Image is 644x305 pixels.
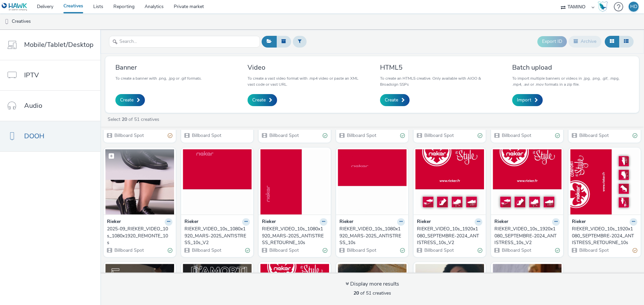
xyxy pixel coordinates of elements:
span: Billboard Spot [191,247,221,253]
img: undefined Logo [2,3,28,11]
img: 2025-09_RIEKER_VIDEO_10s_1080x1920_REMONTE_10s visual [105,149,174,215]
button: Archive [569,36,601,47]
span: Billboard Spot [501,132,531,139]
div: Display more results [345,280,399,288]
img: RIEKER_VIDEO_10s_1080x1920_MARS-2025_ANTISTRESS_10s visual [338,149,407,215]
span: Billboard Spot [191,132,221,139]
strong: Rieker [107,218,121,226]
strong: Rieker [339,218,353,226]
h3: HTML5 [380,63,497,72]
div: RIEKER_VIDEO_10s_1080x1920_MARS-2025_ANTISTRESS_10s [339,226,402,246]
span: Create [385,97,398,103]
span: Create [120,97,133,103]
p: To create a banner with .png, .jpg or .gif formats. [115,75,202,81]
div: Valid [478,247,482,254]
button: Grid [605,36,619,47]
div: Valid [633,132,637,139]
div: RIEKER_VIDEO_10s_1080x1920_MARS-2025_ANTISTRESS_RETOURNE_10s [262,226,325,246]
span: Billboard Spot [579,247,609,253]
img: dooh [3,18,10,25]
img: RIEKER_VIDEO_10s_1920x1080_SEPTEMBRE-2024_ANTISTRESS_10s_V2 visual [415,149,484,215]
img: RIEKER_VIDEO_10s_1920x1080_SEPTEMBRE-2024_ANTISTRESS_10s_V2 visual [493,149,561,215]
a: Import [512,94,543,106]
a: RIEKER_VIDEO_10s_1080x1920_MARS-2025_ANTISTRESS_10s [339,226,405,246]
h3: Video [248,63,364,72]
span: IPTV [24,70,39,80]
span: Billboard Spot [114,132,144,139]
span: Billboard Spot [424,247,454,253]
div: HD [630,2,637,12]
button: Table [619,36,634,47]
span: Import [517,97,531,103]
div: RIEKER_VIDEO_10s_1920x1080_SEPTEMBRE-2024_ANTISTRESS_10s_V2 [417,226,480,246]
div: 2025-09_RIEKER_VIDEO_10s_1080x1920_REMONTE_10s [107,226,170,246]
span: Billboard Spot [346,247,376,253]
span: of 51 creatives [354,290,391,296]
span: Audio [24,101,42,110]
strong: Rieker [494,218,508,226]
span: Billboard Spot [269,132,299,139]
span: Create [252,97,266,103]
h3: Batch upload [512,63,629,72]
a: RIEKER_VIDEO_10s_1920x1080_SEPTEMBRE-2024_ANTISTRESS_RETOURNE_10s [572,226,637,246]
div: RIEKER_VIDEO_10s_1080x1920_MARS-2025_ANTISTRESS_10s_V2 [184,226,247,246]
span: Billboard Spot [346,132,376,139]
img: RIEKER_VIDEO_10s_1920x1080_SEPTEMBRE-2024_ANTISTRESS_RETOURNE_10s visual [570,149,639,215]
a: Hawk Academy [598,1,610,12]
input: Search... [109,36,260,48]
div: Valid [400,247,405,254]
strong: Rieker [417,218,431,226]
span: DOOH [24,131,44,141]
div: Valid [478,132,482,139]
span: Billboard Spot [579,132,609,139]
span: Mobile/Tablet/Desktop [24,40,94,50]
h3: Banner [115,63,202,72]
div: Valid [555,132,560,139]
strong: 20 [122,116,127,123]
button: Export ID [537,36,567,47]
p: To import multiple banners or videos in .jpg, .png, .gif, .mpg, .mp4, .avi or .mov formats in a z... [512,75,629,87]
div: Valid [245,247,250,254]
div: Valid [168,247,172,254]
div: Partially valid [168,132,172,139]
a: 2025-09_RIEKER_VIDEO_10s_1080x1920_REMONTE_10s [107,226,172,246]
div: Valid [323,247,327,254]
span: Billboard Spot [501,247,531,253]
div: RIEKER_VIDEO_10s_1920x1080_SEPTEMBRE-2024_ANTISTRESS_RETOURNE_10s [572,226,635,246]
div: Valid [400,132,405,139]
a: RIEKER_VIDEO_10s_1080x1920_MARS-2025_ANTISTRESS_10s_V2 [184,226,250,246]
a: Create [115,94,145,106]
a: RIEKER_VIDEO_10s_1080x1920_MARS-2025_ANTISTRESS_RETOURNE_10s [262,226,327,246]
img: RIEKER_VIDEO_10s_1080x1920_MARS-2025_ANTISTRESS_10s_V2 visual [183,149,252,215]
strong: 20 [354,290,359,296]
p: To create an HTML5 creative. Only available with AIOO & Broadsign SSPs [380,75,497,87]
img: Hawk Academy [598,1,608,12]
strong: Rieker [262,218,276,226]
p: To create a vast video format with .mp4 video or paste an XML vast code or vast URL. [248,75,364,87]
a: Select of 51 creatives [107,116,162,123]
span: Billboard Spot [269,247,299,253]
div: RIEKER_VIDEO_10s_1920x1080_SEPTEMBRE-2024_ANTISTRESS_10s_V2 [494,226,557,246]
a: RIEKER_VIDEO_10s_1920x1080_SEPTEMBRE-2024_ANTISTRESS_10s_V2 [494,226,560,246]
span: Billboard Spot [424,132,454,139]
a: Create [248,94,277,106]
strong: Rieker [572,218,586,226]
a: Create [380,94,410,106]
span: Billboard Spot [114,247,144,253]
img: RIEKER_VIDEO_10s_1080x1920_MARS-2025_ANTISTRESS_RETOURNE_10s visual [260,149,329,215]
div: Valid [323,132,327,139]
div: Partially valid [633,247,637,254]
div: Valid [555,247,560,254]
strong: Rieker [184,218,198,226]
a: RIEKER_VIDEO_10s_1920x1080_SEPTEMBRE-2024_ANTISTRESS_10s_V2 [417,226,482,246]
